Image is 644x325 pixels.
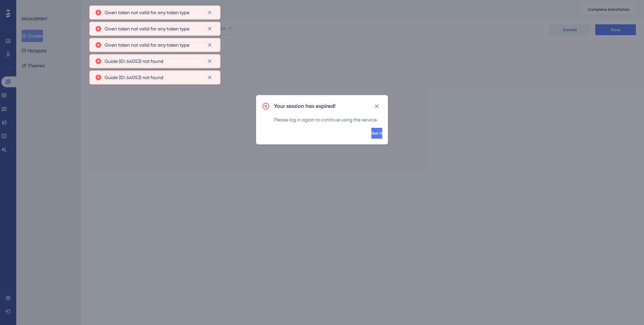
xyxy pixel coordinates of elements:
[105,57,163,65] span: Guide (ID: 64053) not found
[105,8,189,17] span: Given token not valid for any token type
[105,25,189,33] span: Given token not valid for any token type
[371,131,382,136] span: Got it
[105,73,163,82] span: Guide (ID: 64053) not found
[274,116,382,124] div: Please log in again to continue using the service.
[274,102,336,110] h2: Your session has expired!
[105,41,189,49] span: Given token not valid for any token type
